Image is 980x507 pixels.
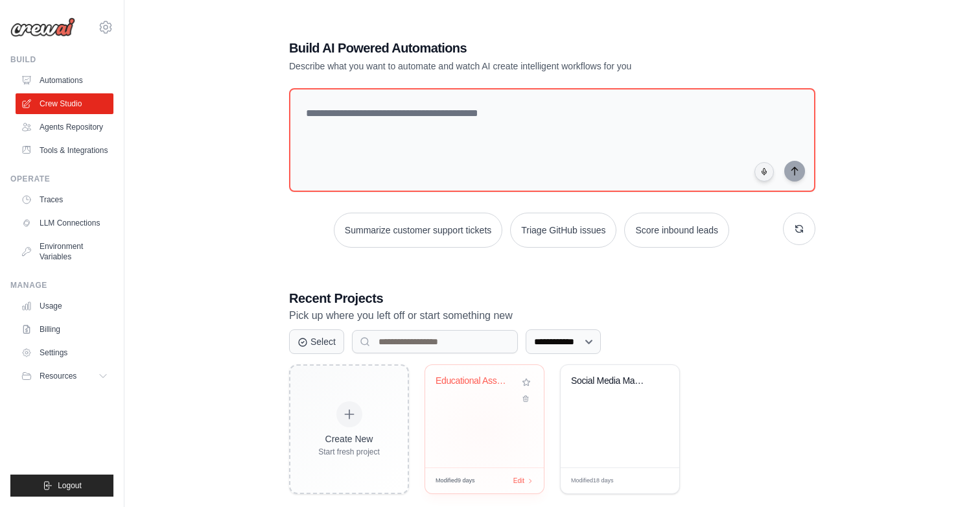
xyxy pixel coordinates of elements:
button: Select [289,329,344,354]
button: Resources [16,366,113,386]
h1: Build AI Powered Automations [289,39,725,57]
a: Settings [16,342,113,363]
span: Resources [40,371,76,381]
button: Add to favorites [519,375,533,390]
a: Agents Repository [16,117,113,137]
div: Manage [10,280,113,290]
a: Environment Variables [16,236,113,267]
span: Logout [58,480,82,491]
div: Operate [10,174,113,184]
a: LLM Connections [16,213,113,233]
h3: Recent Projects [289,289,815,307]
p: Pick up where you left off or start something new [289,307,815,324]
span: Modified 9 days [436,477,475,486]
a: Billing [16,319,113,340]
div: Build [10,54,113,65]
button: Score inbound leads [624,213,729,248]
a: Automations [16,70,113,91]
button: Get new suggestions [783,213,815,245]
span: Edit [649,476,660,486]
button: Summarize customer support tickets [334,213,502,248]
div: Educational Assessment Creator & Manager [436,375,514,387]
a: Traces [16,189,113,210]
a: Usage [16,296,113,316]
div: Start fresh project [318,447,380,457]
div: Social Media Management Suite [571,375,649,387]
div: Create New [318,432,380,445]
a: Tools & Integrations [16,140,113,161]
span: Edit [513,476,524,486]
a: Crew Studio [16,93,113,114]
p: Describe what you want to automate and watch AI create intelligent workflows for you [289,60,725,73]
span: Modified 18 days [571,477,614,486]
button: Logout [10,475,113,497]
button: Triage GitHub issues [510,213,616,248]
button: Click to speak your automation idea [754,162,774,182]
img: Logo [10,18,75,37]
button: Delete project [519,392,533,405]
